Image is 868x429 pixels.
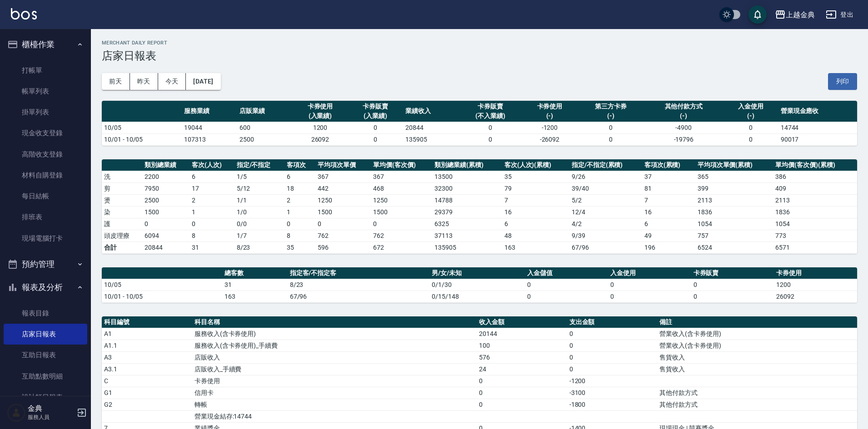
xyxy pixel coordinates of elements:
[102,242,142,253] td: 合計
[569,194,642,206] td: 5 / 2
[502,159,569,171] th: 客次(人次)(累積)
[284,171,315,182] td: 6
[567,328,658,340] td: 0
[657,316,857,328] th: 備註
[182,101,237,122] th: 服務業績
[477,363,567,375] td: 24
[102,182,142,194] td: 剪
[502,194,569,206] td: 7
[371,171,432,182] td: 367
[182,122,237,133] td: 19044
[644,122,723,133] td: -4900
[182,133,237,145] td: 107313
[295,102,346,111] div: 卡券使用
[569,230,642,242] td: 9 / 39
[315,182,371,194] td: 442
[192,363,477,375] td: 店販收入_手續費
[192,410,477,422] td: 營業現金結存:14744
[502,242,569,253] td: 163
[432,230,502,242] td: 37113
[608,267,691,279] th: 入金使用
[192,351,477,363] td: 店販收入
[190,242,234,253] td: 31
[284,194,315,206] td: 2
[158,73,186,90] button: 今天
[432,194,502,206] td: 14788
[237,101,293,122] th: 店販業績
[691,267,774,279] th: 卡券販賣
[371,242,432,253] td: 672
[657,340,857,351] td: 營業收入(含卡券使用)
[102,279,222,291] td: 10/05
[502,182,569,194] td: 79
[4,186,87,207] a: 每日結帳
[192,316,477,328] th: 科目名稱
[142,159,190,171] th: 類別總業績
[522,122,578,133] td: -1200
[130,73,158,90] button: 昨天
[773,159,857,171] th: 單均價(客次價)(累積)
[142,206,190,218] td: 1500
[4,207,87,227] a: 排班表
[432,206,502,218] td: 29379
[348,122,403,133] td: 0
[190,182,234,194] td: 17
[142,182,190,194] td: 7950
[642,171,695,182] td: 37
[234,230,285,242] td: 1 / 7
[723,122,778,133] td: 0
[773,230,857,242] td: 773
[222,291,288,302] td: 163
[828,73,857,90] button: 列印
[190,171,234,182] td: 6
[502,230,569,242] td: 48
[773,171,857,182] td: 386
[774,291,857,302] td: 26092
[284,218,315,230] td: 0
[691,279,774,291] td: 0
[642,206,695,218] td: 16
[642,218,695,230] td: 6
[778,122,857,133] td: 14744
[192,375,477,387] td: 卡券使用
[657,351,857,363] td: 售貨收入
[234,242,285,253] td: 8/23
[644,133,723,145] td: -19796
[569,171,642,182] td: 9 / 26
[577,133,644,145] td: 0
[315,171,371,182] td: 367
[102,267,857,303] table: a dense table
[234,194,285,206] td: 1 / 1
[695,182,773,194] td: 399
[429,291,525,302] td: 0/15/148
[502,218,569,230] td: 6
[477,351,567,363] td: 576
[102,340,192,351] td: A1.1
[284,206,315,218] td: 1
[102,122,182,133] td: 10/05
[315,242,371,253] td: 596
[647,111,721,121] div: (-)
[771,5,818,24] button: 上越金典
[567,399,658,410] td: -1800
[190,159,234,171] th: 客次(人次)
[774,267,857,279] th: 卡券使用
[371,194,432,206] td: 1250
[350,111,401,121] div: (入業績)
[432,182,502,194] td: 32300
[102,218,142,230] td: 護
[429,279,525,291] td: 0/1/30
[190,194,234,206] td: 2
[569,182,642,194] td: 39 / 40
[642,242,695,253] td: 196
[192,387,477,399] td: 信用卡
[371,206,432,218] td: 1500
[186,73,220,90] button: [DATE]
[234,182,285,194] td: 5 / 12
[4,366,87,387] a: 互助點數明細
[567,375,658,387] td: -1200
[567,387,658,399] td: -3100
[142,171,190,182] td: 2200
[284,159,315,171] th: 客項次
[4,276,87,299] button: 報表及分析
